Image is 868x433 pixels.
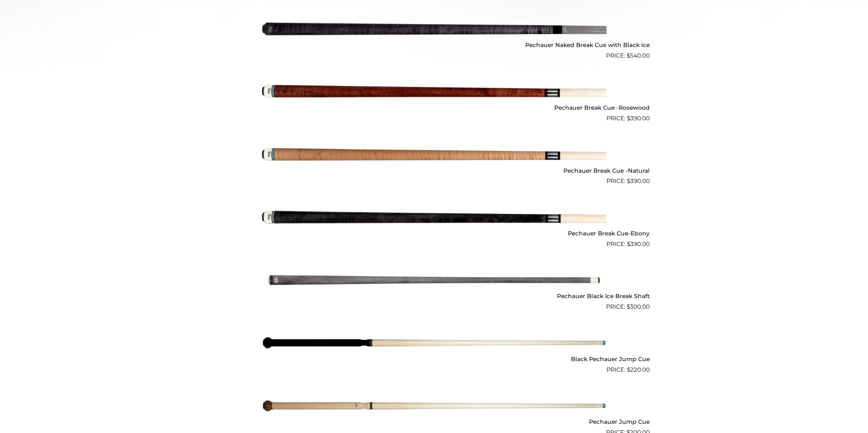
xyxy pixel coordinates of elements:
a: Pechauer Break Cue-Ebony $390.00 [219,188,650,248]
bdi: 390.00 [627,177,650,184]
span: $ [627,52,630,59]
a: Pechauer Break Cue -Rosewood $390.00 [219,63,650,123]
img: Pechauer Break Cue-Ebony [262,188,606,246]
span: $ [627,115,630,122]
h2: Black Pechauer Jump Cue [219,353,650,365]
a: Pechauer Black Ice Break Shaft $300.00 [219,251,650,311]
img: Pechauer Break Cue -Rosewood [262,63,606,120]
img: Black Pechauer Jump Cue [262,314,606,371]
span: $ [627,303,630,310]
bdi: 390.00 [627,241,650,247]
h2: Pechauer Break Cue-Ebony [219,227,650,239]
h2: Pechauer Naked Break Cue with Black Ice [219,38,650,51]
span: $ [627,366,630,373]
a: Pechauer Break Cue -Natural $390.00 [219,126,650,186]
span: $ [627,177,630,184]
h2: Pechauer Black Ice Break Shaft [219,290,650,303]
h2: Pechauer Break Cue -Rosewood [219,102,650,114]
h2: Pechauer Break Cue -Natural [219,164,650,177]
span: $ [627,241,630,247]
bdi: 300.00 [627,303,650,310]
bdi: 540.00 [627,52,650,59]
bdi: 220.00 [627,366,650,373]
a: Black Pechauer Jump Cue $220.00 [219,314,650,374]
bdi: 390.00 [627,115,650,122]
img: Pechauer Break Cue -Natural [262,126,606,183]
img: Pechauer Black Ice Break Shaft [262,251,606,309]
h2: Pechauer Jump Cue [219,416,650,428]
